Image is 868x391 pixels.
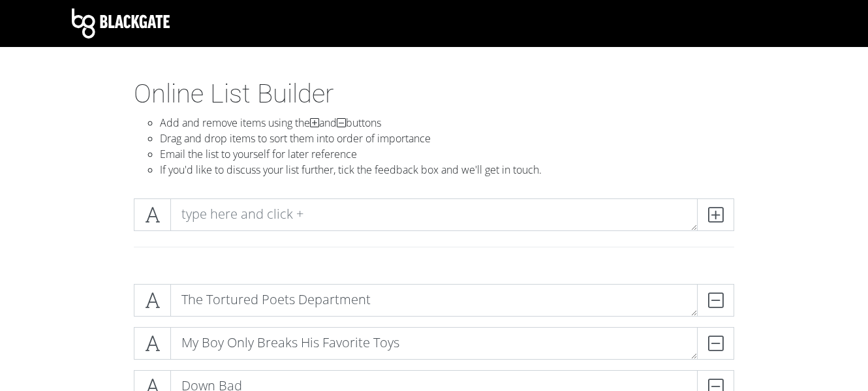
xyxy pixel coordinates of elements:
[72,8,170,39] img: Blackgate
[160,115,734,131] li: Add and remove items using the and buttons
[160,162,734,178] li: If you'd like to discuss your list further, tick the feedback box and we'll get in touch.
[160,131,734,146] li: Drag and drop items to sort them into order of importance
[160,146,734,162] li: Email the list to yourself for later reference
[134,78,734,110] h1: Online List Builder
